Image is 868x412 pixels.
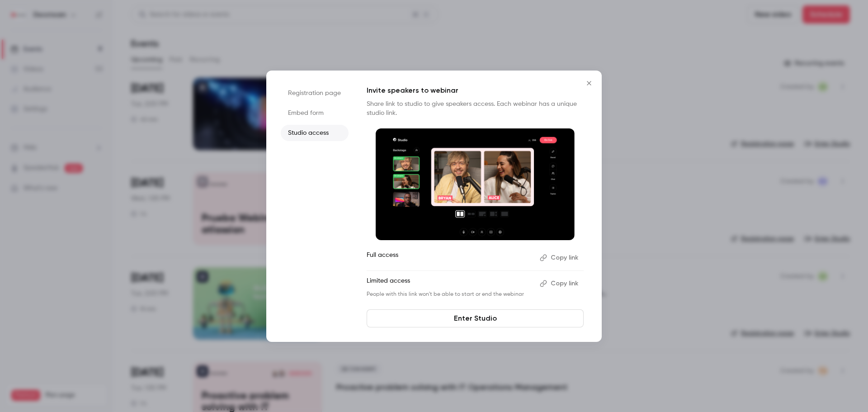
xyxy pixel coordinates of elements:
[367,99,584,118] p: Share link to studio to give speakers access. Each webinar has a unique studio link.
[367,276,533,291] p: Limited access
[536,276,584,291] button: Copy link
[367,251,533,265] p: Full access
[281,85,349,101] li: Registration page
[536,251,584,265] button: Copy link
[367,309,584,327] a: Enter Studio
[281,105,349,121] li: Embed form
[281,125,349,141] li: Studio access
[376,128,575,241] img: Invite speakers to webinar
[580,74,598,92] button: Close
[367,85,584,96] p: Invite speakers to webinar
[367,291,533,298] p: People with this link won't be able to start or end the webinar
